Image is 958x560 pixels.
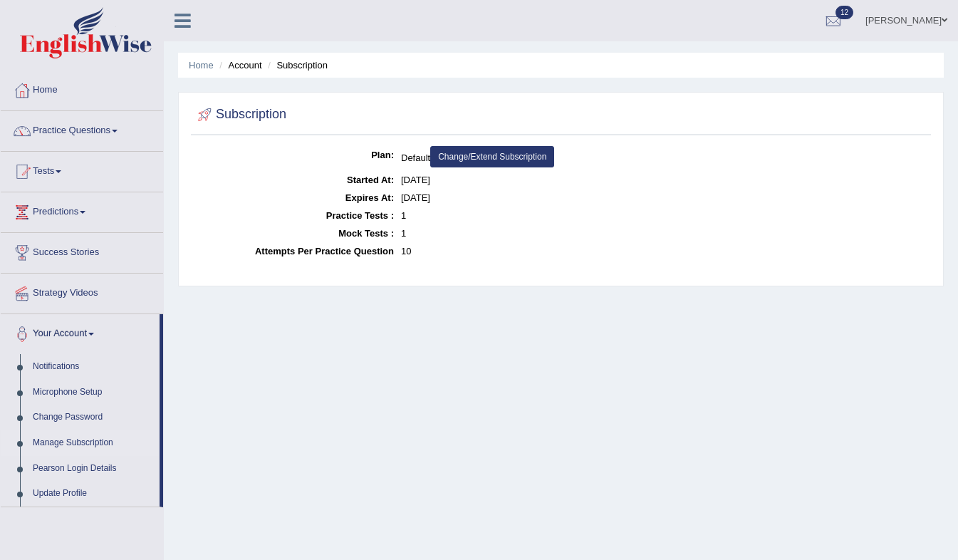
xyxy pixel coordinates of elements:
[26,405,160,430] a: Change Password
[216,58,261,72] li: Account
[1,111,163,147] a: Practice Questions
[401,189,927,207] dd: [DATE]
[401,146,927,171] dd: Default
[835,6,853,19] span: 12
[401,224,927,242] dd: 1
[194,224,394,242] dt: Mock Tests :
[26,430,160,456] a: Manage Subscription
[1,71,163,106] a: Home
[26,380,160,405] a: Microphone Setup
[401,171,927,189] dd: [DATE]
[1,274,163,309] a: Strategy Videos
[194,146,394,164] dt: Plan:
[194,104,286,125] h2: Subscription
[264,58,328,72] li: Subscription
[26,456,160,482] a: Pearson Login Details
[194,189,394,207] dt: Expires At:
[1,233,163,269] a: Success Stories
[26,354,160,380] a: Notifications
[194,242,394,260] dt: Attempts Per Practice Question
[1,192,163,228] a: Predictions
[194,207,394,224] dt: Practice Tests :
[189,60,214,71] a: Home
[1,152,163,187] a: Tests
[194,171,394,189] dt: Started At:
[401,207,927,224] dd: 1
[26,481,160,507] a: Update Profile
[1,314,160,350] a: Your Account
[430,146,554,167] a: Change/Extend Subscription
[401,242,927,260] dd: 10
